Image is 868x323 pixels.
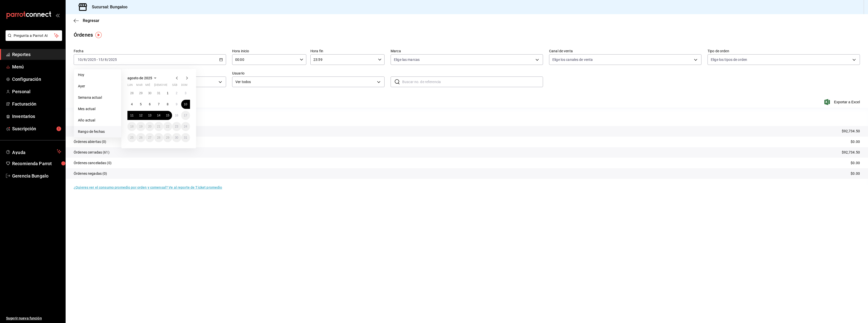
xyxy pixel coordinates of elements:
[74,114,860,120] p: Resumen
[97,58,98,62] span: -
[172,89,181,98] button: 2 de agosto de 2025
[145,89,154,98] button: 30 de julio de 2025
[12,76,61,83] span: Configuración
[148,136,151,139] abbr: 27 de agosto de 2025
[175,114,178,117] abbr: 16 de agosto de 2025
[12,172,61,179] span: Gerencia Bungalo
[130,125,133,128] abbr: 18 de agosto de 2025
[163,122,172,131] button: 22 de agosto de 2025
[825,99,860,105] button: Exportar a Excel
[181,83,187,89] abbr: domingo
[154,133,163,142] button: 28 de agosto de 2025
[139,125,142,128] abbr: 19 de agosto de 2025
[98,58,103,62] input: --
[851,160,860,166] p: $0.00
[157,125,160,128] abbr: 21 de agosto de 2025
[172,133,181,142] button: 30 de agosto de 2025
[139,114,142,117] abbr: 12 de agosto de 2025
[148,114,151,117] abbr: 13 de agosto de 2025
[176,103,177,106] abbr: 9 de agosto de 2025
[14,33,54,38] span: Pregunta a Parrot AI
[74,160,112,166] p: Órdenes canceladas (0)
[136,83,142,89] abbr: martes
[549,49,701,53] label: Canal de venta
[154,122,163,131] button: 21 de agosto de 2025
[74,18,99,23] button: Regresar
[145,111,154,120] button: 13 de agosto de 2025
[310,49,385,53] label: Hora fin
[842,150,860,155] p: $92,734.50
[83,18,99,23] span: Regresar
[127,133,136,142] button: 25 de agosto de 2025
[851,139,860,144] p: $0.00
[84,58,86,62] input: --
[6,30,62,41] button: Pregunta a Parrot AI
[107,58,108,62] span: /
[842,129,860,134] p: $92,734.50
[148,91,151,95] abbr: 30 de julio de 2025
[78,106,117,112] span: Mes actual
[154,111,163,120] button: 14 de agosto de 2025
[74,150,110,155] p: Órdenes cerradas (61)
[391,49,543,53] label: Marca
[167,103,169,106] abbr: 8 de agosto de 2025
[95,32,102,38] img: Tooltip marker
[127,111,136,120] button: 11 de agosto de 2025
[402,77,543,87] input: Buscar no. de referencia
[149,103,151,106] abbr: 6 de agosto de 2025
[136,133,145,142] button: 26 de agosto de 2025
[136,89,145,98] button: 29 de julio de 2025
[127,100,136,109] button: 4 de agosto de 2025
[88,4,127,10] h3: Sucursal: Bungaloo
[136,111,145,120] button: 12 de agosto de 2025
[184,103,187,106] abbr: 10 de agosto de 2025
[12,113,61,120] span: Inventarios
[154,100,163,109] button: 7 de agosto de 2025
[184,125,187,128] abbr: 24 de agosto de 2025
[74,171,107,176] p: Órdenes negadas (0)
[12,125,61,132] span: Suscripción
[127,122,136,131] button: 18 de agosto de 2025
[130,91,133,95] abbr: 28 de julio de 2025
[175,125,178,128] abbr: 23 de agosto de 2025
[130,136,133,139] abbr: 25 de agosto de 2025
[851,171,860,176] p: $0.00
[711,57,747,62] span: Elige los tipos de orden
[103,58,104,62] span: /
[172,83,177,89] abbr: sábado
[181,89,190,98] button: 3 de agosto de 2025
[163,133,172,142] button: 29 de agosto de 2025
[181,122,190,131] button: 24 de agosto de 2025
[74,185,222,189] a: ¿Quieres ver el consumo promedio por orden y comensal? Ve al reporte de Ticket promedio
[140,103,142,106] abbr: 5 de agosto de 2025
[154,89,163,98] button: 31 de julio de 2025
[235,79,375,85] span: Ver todos
[232,71,385,75] label: Usuario
[145,100,154,109] button: 6 de agosto de 2025
[163,83,167,89] abbr: viernes
[157,91,160,95] abbr: 31 de julio de 2025
[78,129,117,134] span: Rango de fechas
[4,37,62,42] a: Pregunta a Parrot AI
[145,122,154,131] button: 20 de agosto de 2025
[163,100,172,109] button: 8 de agosto de 2025
[181,133,190,142] button: 31 de agosto de 2025
[166,125,169,128] abbr: 22 de agosto de 2025
[78,72,117,78] span: Hoy
[12,160,61,167] span: Recomienda Parrot
[12,88,61,95] span: Personal
[127,89,136,98] button: 28 de julio de 2025
[167,91,169,95] abbr: 1 de agosto de 2025
[154,83,184,89] abbr: jueves
[74,49,226,53] label: Fecha
[82,58,84,62] span: /
[176,91,177,95] abbr: 2 de agosto de 2025
[74,31,93,39] div: Órdenes
[157,114,160,117] abbr: 14 de agosto de 2025
[6,316,61,321] span: Sugerir nueva función
[166,114,169,117] abbr: 15 de agosto de 2025
[148,125,151,128] abbr: 20 de agosto de 2025
[232,49,306,53] label: Hora inicio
